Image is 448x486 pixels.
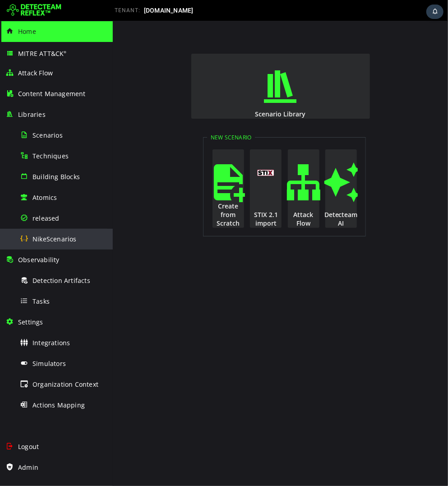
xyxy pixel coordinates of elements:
span: released [32,214,60,222]
div: Detecteam AI [212,190,245,207]
span: TENANT: [115,7,140,14]
button: Scenario Library [79,33,257,98]
button: Attack Flow [175,129,207,207]
button: Create from Scratch [100,129,131,207]
span: Tasks [32,297,50,305]
span: Content Management [18,89,86,98]
span: NikeScenarios [32,235,77,243]
div: Scenario Library [78,89,258,97]
button: Detecteam AI [212,129,244,207]
span: MITRE ATT&CK [18,49,67,58]
span: Home [18,27,36,36]
button: STIX 2.1 import [137,129,169,207]
span: Building Blocks [32,172,80,181]
span: Scenarios [32,131,63,139]
span: Organization Context [32,380,98,389]
span: Detection Artifacts [32,276,90,285]
div: Attack Flow [174,190,208,207]
sup: ® [64,50,66,54]
div: STIX 2.1 import [136,190,170,207]
img: logo_stix.svg [145,149,162,155]
span: Integrations [32,338,70,347]
span: Settings [18,318,43,326]
span: Observability [18,255,60,264]
span: Admin [18,463,38,472]
img: Detecteam logo [7,3,61,18]
span: Actions Mapping [32,401,85,409]
span: Simulators [32,359,66,368]
span: Libraries [18,110,46,119]
div: Task Notifications [426,5,443,19]
span: [DOMAIN_NAME] [144,7,194,14]
legend: New Scenario [94,113,142,120]
div: Create from Scratch [99,181,132,207]
span: Atomics [32,193,57,202]
span: Techniques [32,152,69,160]
span: Attack Flow [18,69,53,77]
span: Logout [18,442,39,451]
